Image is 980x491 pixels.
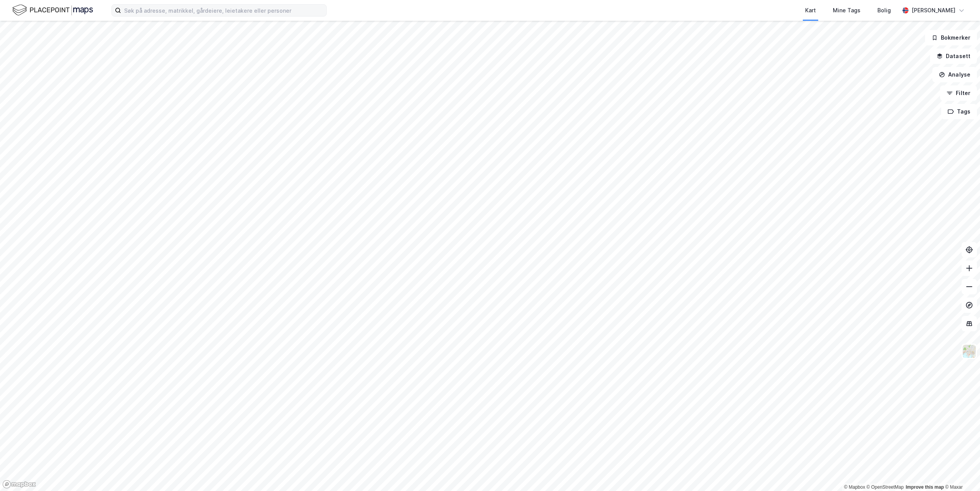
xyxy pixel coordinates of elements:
div: [PERSON_NAME] [912,6,955,15]
div: Kontrollprogram for chat [942,454,980,491]
button: Datasett [930,48,977,64]
img: Z [962,344,977,359]
img: logo.f888ab2527a4732fd821a326f86c7f29.svg [12,3,93,17]
input: Søk på adresse, matrikkel, gårdeiere, leietakere eller personer [121,5,326,16]
a: Mapbox homepage [2,480,36,489]
button: Tags [941,104,977,119]
button: Analyse [932,67,977,82]
a: Mapbox [844,484,865,490]
button: Bokmerker [925,30,977,45]
div: Mine Tags [833,6,860,15]
div: Kart [805,6,816,15]
a: OpenStreetMap [867,484,904,490]
button: Filter [940,85,977,101]
iframe: Chat Widget [942,454,980,491]
div: Bolig [877,6,891,15]
a: Improve this map [906,484,944,490]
